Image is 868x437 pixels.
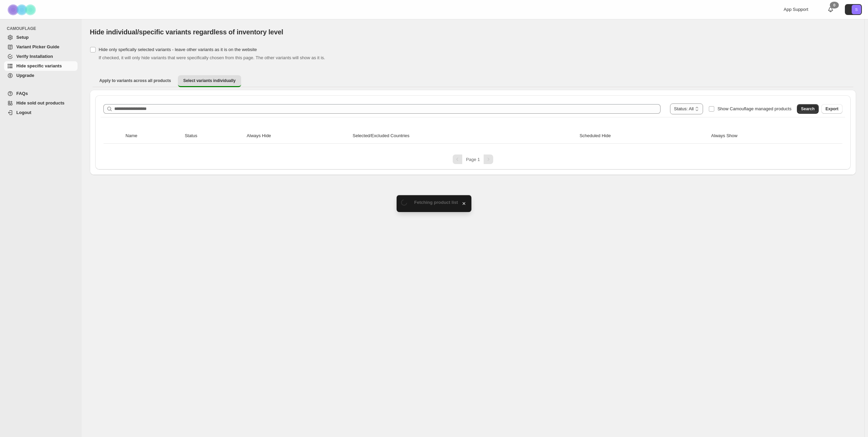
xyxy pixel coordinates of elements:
a: Verify Installation [4,52,78,61]
button: Export [821,104,842,114]
a: 0 [827,6,834,13]
text: S [855,7,857,12]
span: Upgrade [16,73,34,78]
span: Show Camouflage managed products [717,106,791,111]
button: Select variants individually [178,75,241,87]
a: FAQs [4,89,78,98]
span: Logout [16,110,31,115]
th: Status [183,128,245,144]
span: Hide only spefically selected variants - leave other variants as it is on the website [99,47,257,52]
span: Fetching product list [414,200,458,205]
span: CAMOUFLAGE [7,26,78,31]
th: Name [123,128,183,144]
span: Verify Installation [16,54,53,59]
th: Selected/Excluded Countries [351,128,578,144]
span: Apply to variants across all products [99,78,171,83]
a: Setup [4,33,78,42]
span: Select variants individually [183,78,236,83]
button: Apply to variants across all products [94,75,177,86]
span: Search [801,106,815,112]
div: Select variants individually [90,90,856,175]
button: Avatar with initials S [845,4,862,15]
a: Upgrade [4,71,78,80]
th: Scheduled Hide [578,128,709,144]
div: 0 [830,2,839,9]
a: Hide specific variants [4,61,78,71]
th: Always Hide [245,128,350,144]
img: Camouflage [5,0,39,19]
th: Always Show [709,128,822,144]
span: If checked, it will only hide variants that were specifically chosen from this page. The other va... [99,55,325,60]
a: Hide sold out products [4,98,78,108]
span: Page 1 [466,157,480,162]
a: Logout [4,108,78,117]
nav: Pagination [101,155,845,164]
span: Export [825,106,838,112]
button: Search [797,104,819,114]
span: Hide sold out products [16,100,65,106]
span: Hide individual/specific variants regardless of inventory level [90,28,283,36]
span: Hide specific variants [16,63,62,68]
span: Variant Picker Guide [16,44,59,49]
a: Variant Picker Guide [4,42,78,52]
span: FAQs [16,91,28,96]
span: Setup [16,35,29,40]
span: App Support [784,7,808,12]
span: Avatar with initials S [852,5,861,14]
